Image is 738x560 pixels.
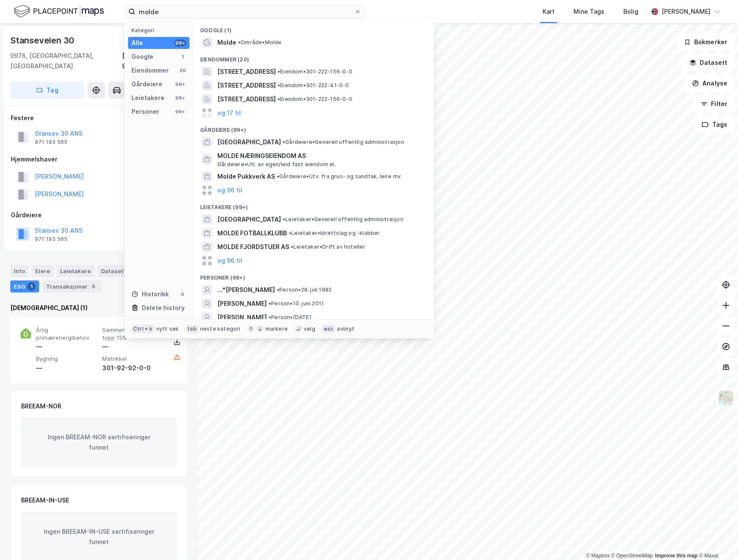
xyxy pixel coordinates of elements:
[174,108,186,115] div: 99+
[682,54,735,71] button: Datasett
[217,80,276,91] span: [STREET_ADDRESS]
[35,139,67,146] div: 971 193 565
[131,27,189,33] div: Kategori
[278,82,280,88] span: •
[677,33,735,51] button: Bokmerker
[174,94,186,101] div: 99+
[217,67,276,77] span: [STREET_ADDRESS]
[695,116,735,133] button: Tags
[27,282,36,291] div: 1
[21,495,69,505] div: BREEAM-IN-USE
[179,53,186,60] div: 1
[200,326,241,332] div: neste kategori
[131,325,155,333] div: Ctrl + k
[217,171,275,182] span: Molde Pukkverk AS
[10,265,28,277] div: Info
[131,65,169,76] div: Eiendommer
[10,82,84,99] button: Tag
[14,4,104,19] img: logo.f888ab2527a4732fd821a326f86c7f29.svg
[217,256,242,266] button: og 96 til
[278,82,349,89] span: Eiendom • 301-222-41-0-0
[291,243,293,250] span: •
[718,390,734,406] img: Z
[217,108,241,118] button: og 17 til
[277,173,279,180] span: •
[217,298,267,309] span: [PERSON_NAME]
[102,363,165,373] div: 301-92-92-0-0
[217,214,281,225] span: [GEOGRAPHIC_DATA]
[268,300,324,307] span: Person • 10. juni 2011
[57,265,94,277] div: Leietakere
[278,68,352,75] span: Eiendom • 301-222-156-0-0
[193,20,434,36] div: Google (1)
[193,197,434,213] div: Leietakere (99+)
[277,286,332,293] span: Person • 28. juli 1982
[11,113,187,123] div: Festere
[655,553,698,559] a: Improve this map
[283,139,404,146] span: Gårdeiere • Generell offentlig administrasjon
[102,326,165,341] span: Sammenlignet med topp 15%
[217,37,236,48] span: Molde
[695,519,738,560] div: Kontrollprogram for chat
[337,326,354,332] div: avbryt
[685,75,735,92] button: Analyse
[268,314,311,321] span: Person • [DATE]
[36,355,99,362] span: Bygning
[131,93,165,103] div: Leietakere
[217,161,336,168] span: Gårdeiere • Utl. av egen/leid fast eiendom el.
[142,303,185,313] div: Delete history
[662,6,711,17] div: [PERSON_NAME]
[135,5,354,18] input: Søk på adresse, matrikkel, gårdeiere, leietakere eller personer
[98,265,130,277] div: Datasett
[283,216,403,223] span: Leietaker • Generell offentlig administrasjon
[179,67,186,74] div: 20
[695,519,738,560] iframe: Chat Widget
[693,95,735,113] button: Filter
[268,314,271,320] span: •
[89,282,98,291] div: 6
[10,51,122,71] div: 0976, [GEOGRAPHIC_DATA], [GEOGRAPHIC_DATA]
[278,96,352,103] span: Eiendom • 301-222-156-0-0
[217,312,267,323] span: [PERSON_NAME]
[131,107,159,117] div: Personer
[543,6,555,17] div: Kart
[36,363,99,373] div: —
[131,289,169,299] div: Historikk
[21,401,61,411] div: BREEAM-NOR
[283,216,285,222] span: •
[174,40,186,46] div: 99+
[131,38,143,48] div: Alle
[131,79,162,89] div: Gårdeiere
[36,341,99,352] div: —
[10,303,187,313] div: [DEMOGRAPHIC_DATA] (1)
[102,341,165,352] div: —
[289,230,291,236] span: •
[217,228,287,238] span: MOLDE FOTBALLKLUBB
[238,39,241,46] span: •
[217,185,242,195] button: og 96 til
[586,553,610,559] a: Mapbox
[186,325,198,333] div: tab
[10,280,39,292] div: ESG
[35,236,67,243] div: 971 193 565
[277,173,402,180] span: Gårdeiere • Utv. fra grus- og sandtak, leire mv.
[217,137,281,147] span: [GEOGRAPHIC_DATA]
[289,230,380,237] span: Leietaker • Idrettslag og -klubber
[21,418,177,467] div: Ingen BREEAM-NOR sertifiseringer funnet
[102,355,165,362] span: Matrikkel
[43,280,101,292] div: Transaksjoner
[193,268,434,283] div: Personer (99+)
[283,139,285,145] span: •
[10,33,76,47] div: Stanseveien 30
[238,39,282,46] span: Område • Molde
[193,49,434,65] div: Eiendommer (20)
[217,242,289,252] span: MOLDE FJORDSTUER AS
[11,154,187,164] div: Hjemmelshaver
[278,96,280,102] span: •
[277,286,279,293] span: •
[156,326,179,332] div: nytt søk
[265,326,288,332] div: markere
[304,326,315,332] div: velg
[278,68,280,75] span: •
[32,265,53,277] div: Eiere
